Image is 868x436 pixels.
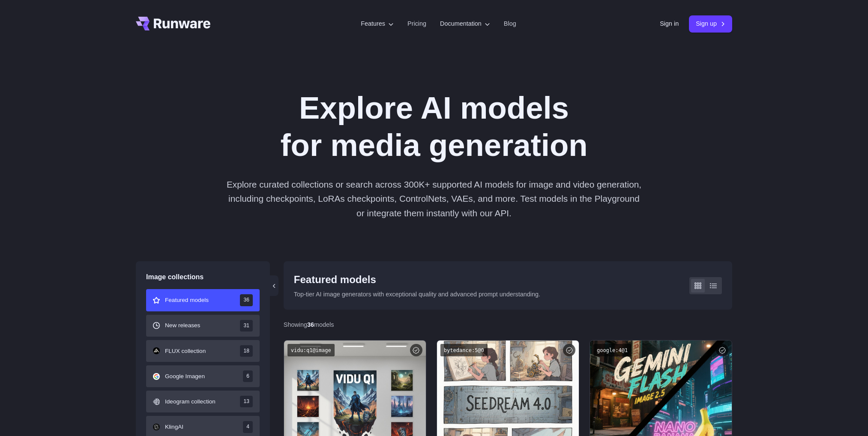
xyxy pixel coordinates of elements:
[165,422,183,432] span: KlingAI
[146,315,260,337] button: New releases 31
[407,19,426,29] a: Pricing
[287,344,335,356] code: vidu:q1@image
[225,177,643,220] p: Explore curated collections or search across 300K+ supported AI models for image and video genera...
[165,372,205,381] span: Google Imagen
[146,272,260,283] div: Image collections
[294,272,540,288] div: Featured models
[689,15,732,32] a: Sign up
[240,345,252,357] span: 18
[195,89,673,164] h1: Explore AI models for media generation
[440,344,488,356] code: bytedance:5@0
[240,320,252,331] span: 31
[146,340,260,362] button: FLUX collection 18
[146,365,260,387] button: Google Imagen 6
[240,294,252,306] span: 36
[146,289,260,311] button: Featured models 36
[136,17,210,30] a: Go to /
[270,275,278,296] button: ‹
[240,396,252,407] span: 13
[146,391,260,412] button: Ideogram collection 13
[593,344,631,356] code: google:4@1
[504,19,516,29] a: Blog
[294,290,540,299] p: Top-tier AI image generators with exceptional quality and advanced prompt understanding.
[243,370,253,382] span: 6
[165,397,216,406] span: Ideogram collection
[307,321,314,328] strong: 36
[361,19,394,29] label: Features
[660,19,679,29] a: Sign in
[165,296,209,305] span: Featured models
[243,421,253,433] span: 4
[284,320,334,330] div: Showing models
[440,19,490,29] label: Documentation
[165,346,206,356] span: FLUX collection
[165,321,200,330] span: New releases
